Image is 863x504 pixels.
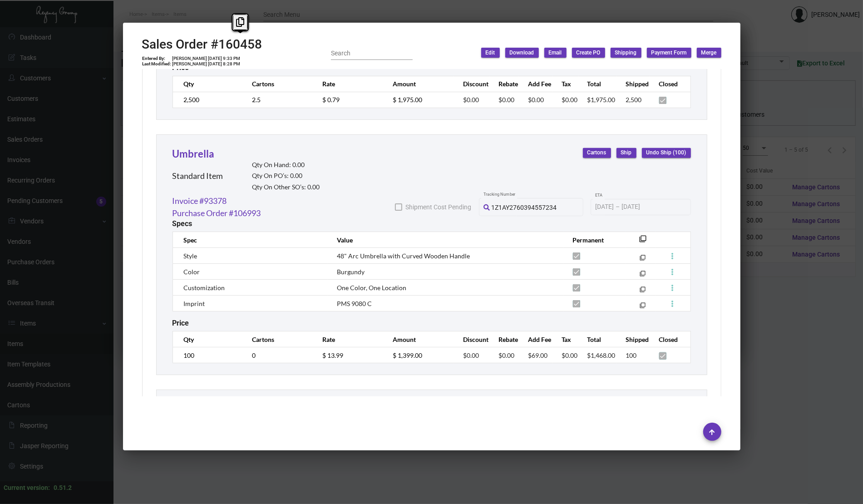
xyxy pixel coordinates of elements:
[337,284,406,292] span: One Color, One Location
[651,49,687,57] span: Payment Form
[621,203,665,211] input: End date
[578,331,617,347] th: Total
[4,483,50,493] div: Current version:
[481,48,500,58] button: Edit
[172,61,241,67] td: [PERSON_NAME] [DATE] 8:28 PM
[640,272,646,278] mat-icon: filter_none
[252,161,320,169] h2: Qty On Hand: 0.00
[640,238,647,245] mat-icon: filter_none
[184,252,197,260] span: Style
[701,49,717,57] span: Merge
[173,232,328,248] th: Spec
[578,76,617,92] th: Total
[577,49,601,57] span: Create PO
[587,351,616,359] span: $1,468.00
[640,257,646,262] mat-icon: filter_none
[337,252,470,260] span: 48" Arc Umbrella with Curved Wooden Handle
[337,268,365,276] span: Burgundy
[647,48,691,58] button: Payment Form
[184,284,225,292] span: Customization
[252,183,320,191] h2: Qty On Other SO’s: 0.00
[173,207,261,219] a: Purchase Order #106993
[406,202,472,212] span: Shipment Cost Pending
[243,331,313,347] th: Cartons
[587,96,616,104] span: $1,975.00
[173,319,189,327] h2: Price
[463,96,479,104] span: $0.00
[142,37,262,52] h2: Sales Order #160458
[142,56,172,61] td: Entered By:
[491,204,557,211] span: 1Z1AY2760394557234
[54,483,72,493] div: 0.51.2
[184,300,205,307] span: Imprint
[313,76,384,92] th: Rate
[328,232,563,248] th: Value
[616,203,620,211] span: –
[519,331,552,347] th: Add Fee
[646,149,686,157] span: Undo Ship (100)
[252,172,320,180] h2: Qty On PO’s: 0.00
[549,49,562,57] span: Email
[640,288,646,294] mat-icon: filter_none
[528,351,547,359] span: $69.00
[528,96,544,104] span: $0.00
[611,48,641,58] button: Shipping
[595,203,614,211] input: Start date
[583,148,611,158] button: Cartons
[616,148,636,158] button: Ship
[173,331,243,347] th: Qty
[552,76,578,92] th: Tax
[173,76,243,92] th: Qty
[650,76,690,92] th: Closed
[650,331,690,347] th: Closed
[544,48,567,58] button: Email
[454,76,490,92] th: Discount
[486,49,495,57] span: Edit
[626,351,636,359] span: 100
[142,61,172,67] td: Last Modified:
[313,331,384,347] th: Rate
[562,96,577,104] span: $0.00
[498,351,514,359] span: $0.00
[519,76,552,92] th: Add Fee
[572,48,605,58] button: Create PO
[454,331,490,347] th: Discount
[697,48,721,58] button: Merge
[337,300,372,307] span: PMS 9080 C
[489,331,519,347] th: Rebate
[562,351,577,359] span: $0.00
[173,148,215,160] a: Umbrella
[243,76,313,92] th: Cartons
[642,148,691,158] button: Undo Ship (100)
[587,149,607,157] span: Cartons
[384,76,454,92] th: Amount
[172,56,241,61] td: [PERSON_NAME] [DATE] 9:33 PM
[184,268,200,276] span: Color
[498,96,514,104] span: $0.00
[505,48,539,58] button: Download
[616,331,650,347] th: Shipped
[564,232,626,248] th: Permanent
[621,149,632,157] span: Ship
[510,49,534,57] span: Download
[552,331,578,347] th: Tax
[616,76,650,92] th: Shipped
[463,351,479,359] span: $0.00
[640,304,646,310] mat-icon: filter_none
[236,17,244,27] i: Copy
[489,76,519,92] th: Rebate
[173,171,223,181] h2: Standard Item
[173,219,192,228] h2: Specs
[615,49,637,57] span: Shipping
[384,331,454,347] th: Amount
[626,96,641,104] span: 2,500
[173,195,227,207] a: Invoice #93378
